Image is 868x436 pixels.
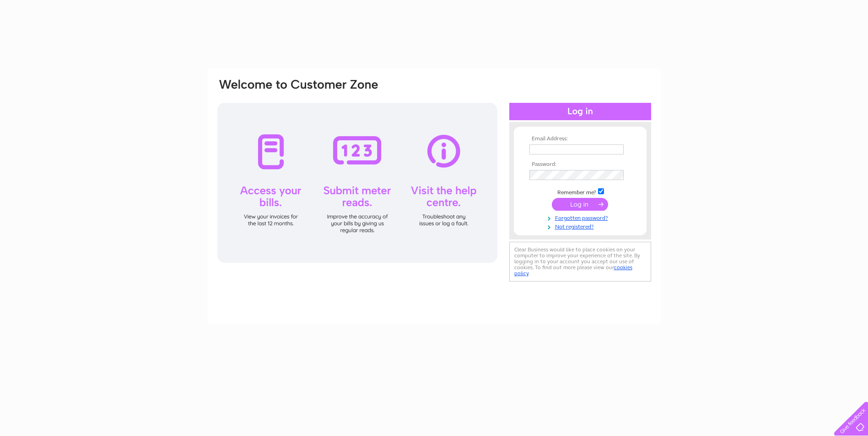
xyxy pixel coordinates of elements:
[529,222,633,230] a: Not registered?
[527,161,633,168] th: Password:
[527,187,633,196] td: Remember me?
[552,198,608,211] input: Submit
[509,242,651,282] div: Clear Business would like to place cookies on your computer to improve your experience of the sit...
[514,264,632,276] a: cookies policy
[527,136,633,142] th: Email Address:
[529,213,633,222] a: Forgotten password?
